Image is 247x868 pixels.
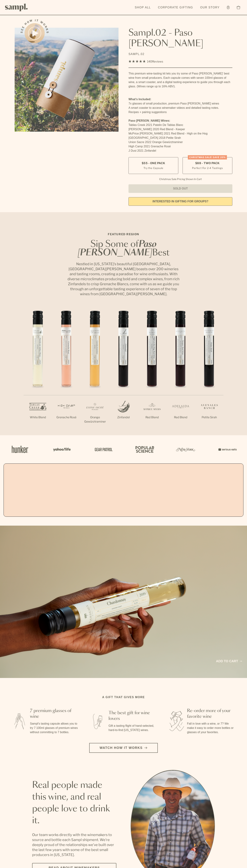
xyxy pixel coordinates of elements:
p: Petite Sirah [195,415,223,420]
span: High Camp 2021 Grenache Rosé [128,145,171,148]
div: This premium wine-tasting kit lets you try some of Paso [PERSON_NAME]' best wine from small produ... [128,71,232,89]
a: Add to cart [216,659,242,664]
span: J Dusi 2021 Zinfandel [128,149,156,152]
em: Paso [PERSON_NAME] [78,240,157,257]
h2: A gift that gives more [102,695,145,699]
h3: The best gift for wine lovers [109,710,157,722]
img: Artboard_7_5b34974b-f019-449e-91fb-745f8d0877ee_x450.png [216,442,238,457]
p: Orange Gewürztraminer [81,415,109,424]
span: $88 - Two Pack [195,161,220,165]
div: 140Reviews [128,59,163,64]
img: Artboard_3_0b291449-6e8c-4d07-b2c2-3f3601a19cd1_x450.png [175,442,196,457]
small: Try the Capsule [143,166,163,170]
li: 7x glasses of small production, premium Paso [PERSON_NAME] wines [128,101,232,106]
span: McPrice [PERSON_NAME] 2021 Red Blend - High on the Hog [128,132,208,135]
h1: Sampl.02 - Paso [PERSON_NAME] [128,28,232,49]
a: Our Story [198,4,221,11]
h2: Sip Some of Best [66,240,181,257]
li: 4 / 7 [109,308,138,431]
span: [GEOGRAPHIC_DATA] 2018 Petite Sirah [128,136,181,139]
li: 2 / 7 [52,308,81,431]
span: Tablas Creek 2021 Patelin De Tablas Blanc [128,123,183,126]
img: Artboard_1_c8cd28af-0030-4af1-819c-248e302c7f06_x450.png [9,442,31,457]
a: Corporate Gifting [156,4,195,11]
li: A smart coaster to access winemaker videos and detailed tasting notes. [128,106,232,110]
img: Sampl logo [5,4,28,11]
button: Watch how it works [89,743,158,753]
p: Gift a tasting flight of hand-selected, hard-to-find [US_STATE] wines. [109,724,157,732]
p: Nestled in [US_STATE]’s beautiful [GEOGRAPHIC_DATA], [GEOGRAPHIC_DATA][PERSON_NAME] boasts over 2... [66,261,181,296]
p: Featured Region [66,232,181,236]
p: Our team works directly with the winemakers to source and bottle each Sampl shipment. We’re deepl... [32,832,116,857]
li: 7 / 7 [195,308,223,431]
li: 6 / 7 [166,308,195,431]
p: Zinfandel [109,415,138,420]
li: Christmas Sale Pricing Shown In Cart [157,178,203,181]
div: CHRISTMAS SALE! Save 20% [188,155,227,159]
a: interested in gifting for groups? [128,197,232,206]
span: [PERSON_NAME] 2020 Red Blend - Keeper [128,128,185,131]
p: Sampl's tasting capsule allows you to try 7 100ml glasses of premium wines without committing to ... [30,722,79,734]
strong: What’s Included: [128,98,151,101]
button: Sold Out [128,184,232,193]
strong: Paso [PERSON_NAME] Wines: [128,119,170,122]
img: Artboard_4_28b4d326-c26e-48f9-9c80-911f17d6414e_x450.png [133,442,155,457]
span: Union Sacre 2022 Orange Gewürztraminer [128,141,183,144]
p: Grenache Rosé [52,415,81,420]
span: 140 [147,60,152,63]
p: White Blend [24,415,52,420]
li: 5 / 7 [138,308,166,431]
li: Recipes + pairing suggestions [128,110,232,114]
span: $55 - One Pack [142,161,165,165]
span: Reviews [152,60,163,63]
img: Sampl.02 - Paso Robles [15,28,119,132]
small: Perfect For 2-4 Tastings [192,166,223,170]
a: Shop All [133,4,153,11]
h2: Real people made this wine, and real people love to drink it. [32,779,116,827]
h3: 7 premium glasses of wine [30,708,79,719]
p: Red Blend [166,415,195,420]
h3: Re-order more of your favorite wine [187,708,236,719]
li: 3 / 7 [81,308,109,435]
img: Artboard_6_04f9a106-072f-468a-bdd7-f11783b05722_x450.png [51,442,72,457]
p: SAMPL.02 [128,52,232,56]
p: Fall in love with a wine, or 7? We make it easy to order more bottles or glasses of your favorites. [187,722,236,734]
button: See how it works [25,23,45,43]
img: Artboard_5_7fdae55a-36fd-43f7-8bfd-f74a06a2878e_x450.png [92,442,114,457]
p: Red Blend [138,415,166,420]
li: 1 / 7 [24,308,52,431]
